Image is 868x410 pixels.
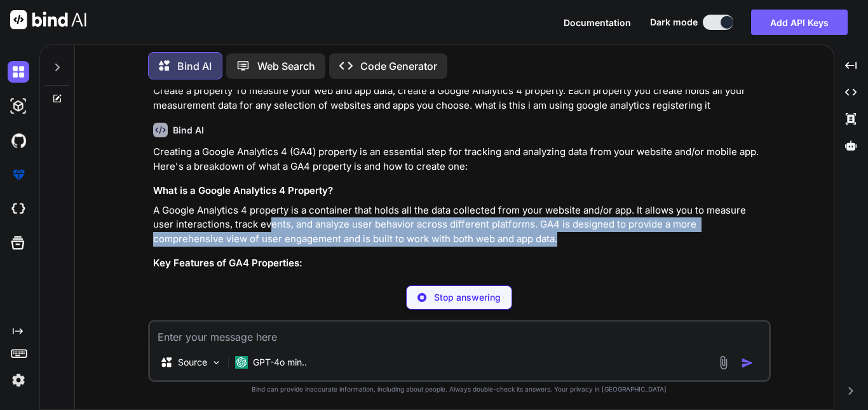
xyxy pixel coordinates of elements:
img: githubDark [8,130,29,151]
img: cloudideIcon [8,198,29,220]
h6: Bind AI [173,124,204,137]
img: Bind AI [10,10,86,29]
span: Documentation [564,17,631,28]
p: A Google Analytics 4 property is a container that holds all the data collected from your website ... [153,203,768,247]
img: Pick Models [211,357,222,368]
p: Bind can provide inaccurate information, including about people. Always double-check its answers.... [148,385,771,394]
p: Web Search [257,58,315,74]
p: Create a property To measure your web and app data, create a Google Analytics 4 property. Each pr... [153,84,768,113]
p: Bind AI [177,58,212,74]
img: darkAi-studio [8,95,29,117]
img: icon [741,357,754,369]
p: Stop answering [434,291,501,304]
img: darkChat [8,61,29,83]
button: Documentation [564,16,631,29]
p: GPT-4o min.. [253,356,307,369]
img: settings [8,369,29,391]
h3: What is a Google Analytics 4 Property? [153,184,768,198]
h3: Key Features of GA4 Properties: [153,256,768,271]
span: Dark mode [650,16,698,29]
button: Add API Keys [751,10,848,35]
img: GPT-4o mini [235,356,248,369]
p: Code Generator [360,58,437,74]
p: Creating a Google Analytics 4 (GA4) property is an essential step for tracking and analyzing data... [153,145,768,174]
img: premium [8,164,29,186]
p: Source [178,356,207,369]
img: attachment [716,355,731,370]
